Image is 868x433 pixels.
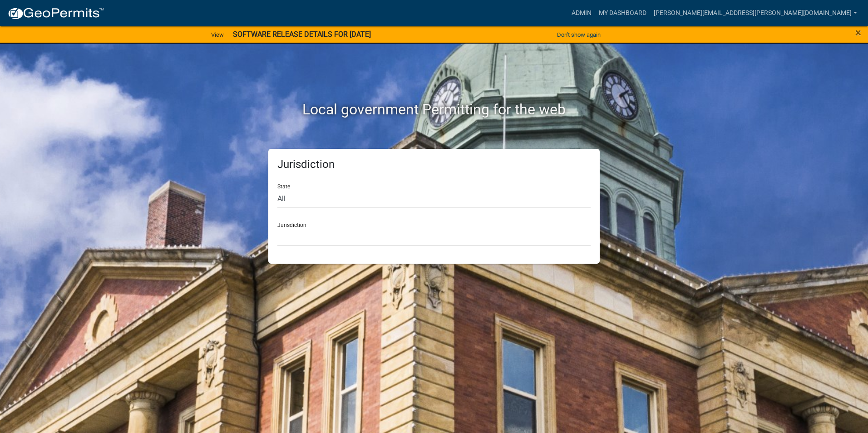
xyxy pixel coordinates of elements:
a: View [207,27,227,42]
h5: Jurisdiction [277,158,591,171]
a: My Dashboard [595,5,650,22]
h2: Local government Permitting for the web [182,101,686,118]
button: Don't show again [553,27,604,42]
strong: SOFTWARE RELEASE DETAILS FOR [DATE] [233,30,371,39]
button: Close [855,27,861,38]
a: [PERSON_NAME][EMAIL_ADDRESS][PERSON_NAME][DOMAIN_NAME] [650,5,861,22]
span: × [855,26,861,39]
a: Admin [568,5,595,22]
